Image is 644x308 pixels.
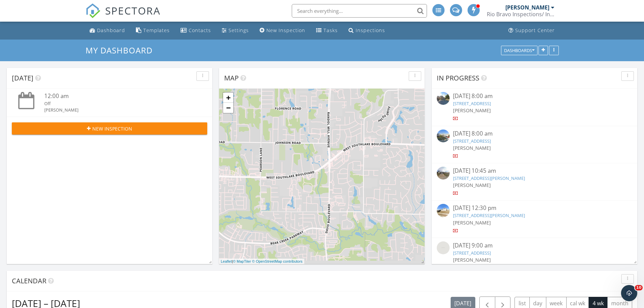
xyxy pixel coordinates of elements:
[453,129,616,138] div: [DATE] 8:00 am
[233,259,251,263] a: © MapTiler
[252,259,303,263] a: © OpenStreetMap contributors
[44,92,191,100] div: 12:00 am
[219,259,304,264] div: |
[437,241,632,271] a: [DATE] 9:00 am [STREET_ADDRESS] [PERSON_NAME]
[453,212,525,218] a: [STREET_ADDRESS][PERSON_NAME]
[224,73,239,82] span: Map
[437,92,632,122] a: [DATE] 8:00 am [STREET_ADDRESS] [PERSON_NAME]
[453,219,491,226] span: [PERSON_NAME]
[86,45,158,56] a: My Dashboard
[257,24,308,37] a: New Inspection
[453,204,616,212] div: [DATE] 12:30 pm
[313,24,340,37] a: Tasks
[453,92,616,100] div: [DATE] 8:00 am
[437,73,479,82] span: In Progress
[178,24,214,37] a: Contacts
[504,48,534,53] div: Dashboards
[437,167,450,180] img: streetview
[453,145,491,151] span: [PERSON_NAME]
[515,27,555,33] div: Support Center
[44,107,191,113] div: [PERSON_NAME]
[487,11,554,18] div: Rio Bravo Inspections/ Inspectify Pro
[506,24,557,37] a: Support Center
[87,24,128,37] a: Dashboard
[501,46,538,55] button: Dashboards
[44,100,191,107] div: Off
[453,138,491,144] a: [STREET_ADDRESS]
[437,92,450,105] img: streetview
[324,27,338,33] div: Tasks
[86,9,161,23] a: SPECTORA
[453,182,491,188] span: [PERSON_NAME]
[189,27,211,33] div: Contacts
[437,241,450,254] img: streetview
[12,122,207,135] button: New Inspection
[97,27,125,33] div: Dashboard
[453,167,616,175] div: [DATE] 10:45 am
[229,27,249,33] div: Settings
[453,250,491,256] a: [STREET_ADDRESS]
[453,107,491,114] span: [PERSON_NAME]
[12,276,46,285] span: Calendar
[437,129,632,160] a: [DATE] 8:00 am [STREET_ADDRESS] [PERSON_NAME]
[356,27,385,33] div: Inspections
[12,73,33,82] span: [DATE]
[143,27,170,33] div: Templates
[92,125,132,132] span: New Inspection
[437,204,450,217] img: streetview
[453,257,491,263] span: [PERSON_NAME]
[621,285,637,301] iframe: Intercom live chat
[219,24,252,37] a: Settings
[505,4,549,11] div: [PERSON_NAME]
[635,285,643,290] span: 10
[437,204,632,234] a: [DATE] 12:30 pm [STREET_ADDRESS][PERSON_NAME] [PERSON_NAME]
[105,3,161,18] span: SPECTORA
[266,27,305,33] div: New Inspection
[292,4,427,18] input: Search everything...
[453,175,525,181] a: [STREET_ADDRESS][PERSON_NAME]
[453,241,616,250] div: [DATE] 9:00 am
[223,103,233,113] a: Zoom out
[453,100,491,106] a: [STREET_ADDRESS]
[133,24,172,37] a: Templates
[221,259,232,263] a: Leaflet
[437,129,450,142] img: streetview
[223,93,233,103] a: Zoom in
[346,24,388,37] a: Inspections
[86,3,100,18] img: The Best Home Inspection Software - Spectora
[437,167,632,197] a: [DATE] 10:45 am [STREET_ADDRESS][PERSON_NAME] [PERSON_NAME]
